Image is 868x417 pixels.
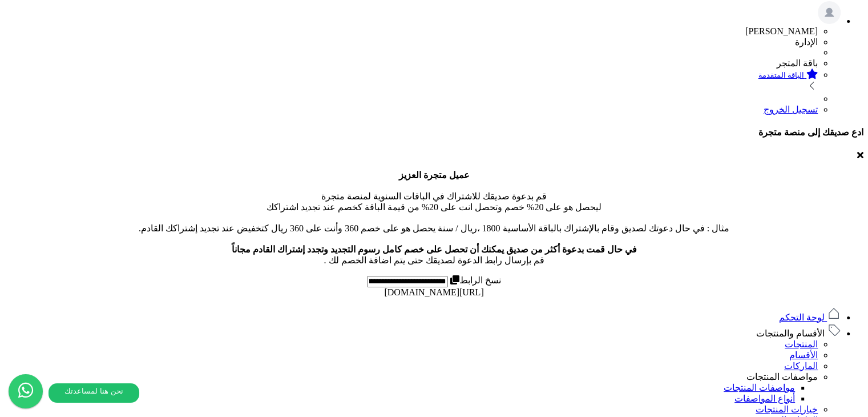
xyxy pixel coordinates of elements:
[5,287,863,298] div: [URL][DOMAIN_NAME]
[5,170,863,266] p: قم بدعوة صديقك للاشتراك في الباقات السنوية لمنصة متجرة ليحصل هو على 20% خصم وتحصل انت على 20% من ...
[734,394,795,403] a: أنواع المواصفات
[232,244,637,254] b: في حال قمت بدعوة أكثر من صديق يمكنك أن تحصل على خصم كامل رسوم التجديد وتجدد إشتراك القادم مجاناً
[784,361,818,371] a: الماركات
[5,58,818,69] li: باقة المتجر
[5,127,863,138] h4: ادع صديقك إلى منصة متجرة
[746,372,818,382] a: مواصفات المنتجات
[779,312,825,322] span: لوحة التحكم
[758,71,804,79] small: الباقة المتقدمة
[5,69,818,94] a: الباقة المتقدمة
[448,275,501,285] label: نسخ الرابط
[764,105,818,114] a: تسجيل الخروج
[779,312,841,322] a: لوحة التحكم
[756,328,825,338] span: الأقسام والمنتجات
[5,37,818,47] li: الإدارة
[785,339,818,349] a: المنتجات
[756,404,818,414] a: خيارات المنتجات
[724,383,795,392] a: مواصفات المنتجات
[399,170,470,180] b: عميل متجرة العزيز
[789,350,818,360] a: الأقسام
[745,26,818,36] span: [PERSON_NAME]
